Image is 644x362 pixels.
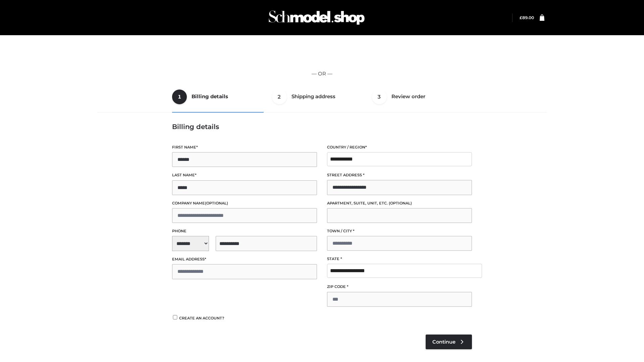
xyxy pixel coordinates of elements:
label: Phone [172,228,317,234]
span: Create an account? [179,316,224,320]
label: Last name [172,172,317,178]
input: Create an account? [172,315,178,319]
a: £89.00 [520,15,534,20]
p: — OR — [100,69,544,78]
label: Apartment, suite, unit, etc. [327,200,472,206]
label: First name [172,144,317,150]
label: ZIP Code [327,284,472,290]
label: Country / Region [327,144,472,150]
label: Town / City [327,228,472,234]
h3: Billing details [172,123,472,131]
span: £ [520,15,522,20]
span: Continue [432,339,455,345]
span: (optional) [205,201,228,205]
bdi: 89.00 [520,15,534,20]
label: Company name [172,200,317,206]
img: Schmodel Admin 964 [266,4,367,31]
label: State [327,256,472,262]
iframe: Secure express checkout frame [98,44,546,63]
label: Street address [327,172,472,178]
span: (optional) [389,201,412,205]
label: Email address [172,256,317,262]
a: Continue [426,335,472,349]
